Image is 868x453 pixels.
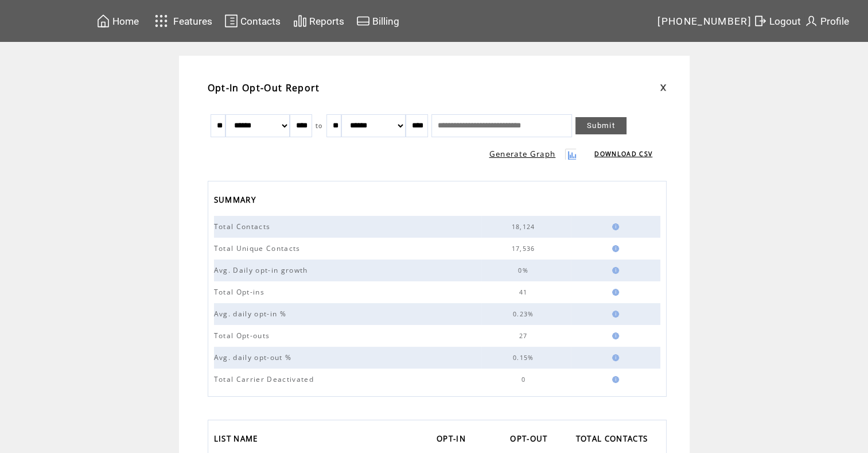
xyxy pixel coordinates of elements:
[657,16,752,27] span: [PHONE_NUMBER]
[151,11,172,30] img: features.svg
[173,16,212,27] span: Features
[521,375,528,384] span: 0
[240,16,281,27] span: Contacts
[609,311,619,318] img: help.gif
[214,243,303,253] span: Total Unique Contacts
[150,10,215,32] a: Features
[489,149,556,159] a: Generate Graph
[214,192,259,211] span: SUMMARY
[512,223,538,231] span: 18,124
[208,82,320,94] span: Opt-In Opt-Out Report
[316,122,323,130] span: to
[752,12,803,30] a: Logout
[356,14,370,28] img: creidtcard.svg
[224,14,238,28] img: contacts.svg
[214,287,267,297] span: Total Opt-ins
[96,14,110,28] img: home.svg
[753,14,767,28] img: exit.svg
[223,12,282,30] a: Contacts
[576,431,654,450] a: TOTAL CONTACTS
[512,245,538,253] span: 17,536
[214,222,274,231] span: Total Contacts
[214,431,264,450] a: LIST NAME
[214,374,317,384] span: Total Carrier Deactivated
[609,289,619,296] img: help.gif
[510,431,550,450] span: OPT-OUT
[594,150,652,158] a: DOWNLOAD CSV
[372,16,399,27] span: Billing
[214,431,261,450] span: LIST NAME
[214,353,295,362] span: Avg. daily opt-out %
[519,288,531,296] span: 41
[355,12,401,30] a: Billing
[804,14,818,28] img: profile.svg
[214,331,273,340] span: Total Opt-outs
[609,332,619,339] img: help.gif
[769,16,801,27] span: Logout
[309,16,344,27] span: Reports
[510,431,553,450] a: OPT-OUT
[575,117,626,134] a: Submit
[95,12,141,30] a: Home
[609,354,619,361] img: help.gif
[609,245,619,252] img: help.gif
[820,16,849,27] span: Profile
[112,16,139,27] span: Home
[437,431,469,450] span: OPT-IN
[519,332,531,340] span: 27
[214,265,311,275] span: Avg. Daily opt-in growth
[803,12,851,30] a: Profile
[609,376,619,383] img: help.gif
[609,267,619,274] img: help.gif
[291,12,346,30] a: Reports
[576,431,651,450] span: TOTAL CONTACTS
[437,431,472,450] a: OPT-IN
[513,310,537,318] span: 0.23%
[518,266,531,274] span: 0%
[609,223,619,230] img: help.gif
[513,354,537,362] span: 0.15%
[214,309,289,319] span: Avg. daily opt-in %
[293,14,307,28] img: chart.svg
